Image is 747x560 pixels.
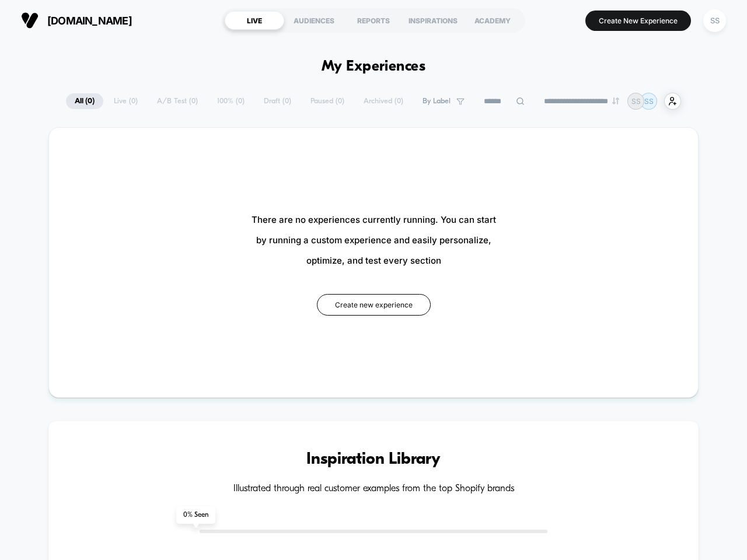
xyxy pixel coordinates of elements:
[83,484,664,495] h4: Illustrated through real customer examples from the top Shopify brands
[423,97,451,106] span: By Label
[225,11,284,30] div: LIVE
[344,11,403,30] div: REPORTS
[644,97,654,106] p: SS
[317,294,431,316] button: Create new experience
[585,10,691,31] button: Create New Experience
[703,9,726,32] div: SS
[612,97,619,104] img: end
[252,209,496,271] span: There are no experiences currently running. You can start by running a custom experience and easi...
[176,506,215,524] span: 0 % Seen
[700,9,729,33] button: SS
[284,11,344,30] div: AUDIENCES
[47,15,132,27] span: [DOMAIN_NAME]
[18,11,135,30] button: [DOMAIN_NAME]
[322,58,426,75] h1: My Experiences
[21,12,39,29] img: Visually logo
[463,11,522,30] div: ACADEMY
[631,97,641,106] p: SS
[66,93,103,109] span: All ( 0 )
[83,450,664,469] h3: Inspiration Library
[403,11,463,30] div: INSPIRATIONS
